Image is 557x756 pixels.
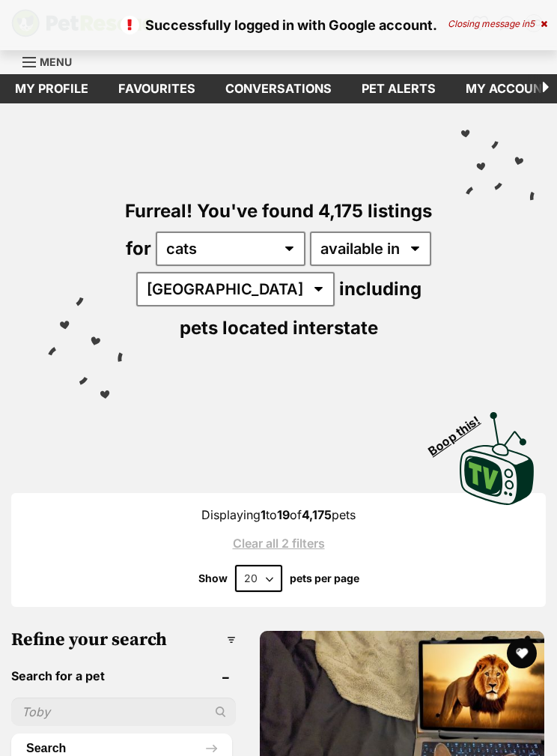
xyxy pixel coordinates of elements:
[11,698,236,726] input: Toby
[210,74,347,103] a: conversations
[11,629,236,650] h3: Refine your search
[125,200,432,259] span: Furreal! You've found 4,175 listings for
[22,47,82,74] a: Menu
[426,404,495,458] span: Boop this!
[103,74,210,103] a: Favourites
[347,74,451,103] a: Pet alerts
[261,507,266,522] strong: 1
[15,15,542,35] p: Successfully logged in with Google account.
[529,18,535,29] span: 5
[460,399,535,508] a: Boop this!
[448,19,547,29] div: Closing message in
[180,278,421,339] span: including pets located interstate
[201,507,356,522] span: Displaying to of pets
[302,507,332,522] strong: 4,175
[507,638,537,668] button: favourite
[11,669,236,683] header: Search for a pet
[34,536,523,550] a: Clear all 2 filters
[198,572,228,584] span: Show
[460,412,535,505] img: PetRescue TV logo
[290,572,359,584] label: pets per page
[40,55,72,68] span: Menu
[277,507,290,522] strong: 19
